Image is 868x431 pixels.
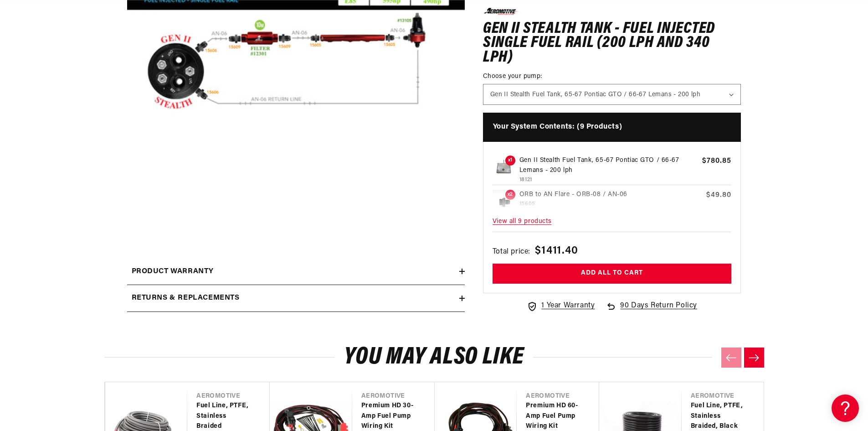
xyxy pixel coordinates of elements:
span: $1411.40 [535,243,578,259]
a: 1 Year Warranty [527,300,595,312]
a: Gen II Stealth Fuel Tank, 65-67 Pontiac GTO / 66-67 Lemans x1 Gen II Stealth Fuel Tank, 65-67 Pon... [493,156,732,185]
span: x1 [505,156,515,166]
h2: You may also like [104,347,764,368]
p: Gen II Stealth Fuel Tank, 65-67 Pontiac GTO / 66-67 Lemans - 200 lph [519,156,699,176]
span: $780.85 [702,156,731,166]
summary: Product warranty [127,259,465,285]
span: View all 9 products [493,212,732,232]
button: Previous slide [721,348,741,368]
label: Choose your pump: [483,72,741,81]
span: Total price: [493,246,530,258]
a: 90 Days Return Policy [606,300,697,321]
button: Add all to cart [493,264,732,284]
h1: Gen II Stealth Tank - Fuel Injected Single Fuel Rail (200 lph and 340 lph) [483,22,741,65]
summary: Returns & replacements [127,285,465,312]
button: Next slide [744,348,764,368]
h4: Your System Contents: (9 Products) [483,113,741,142]
img: Gen II Stealth Fuel Tank, 65-67 Pontiac GTO / 66-67 Lemans [493,156,515,178]
h2: Returns & replacements [132,292,240,304]
p: 18121 [519,176,699,185]
h2: Product warranty [132,266,214,278]
span: 90 Days Return Policy [620,300,697,321]
span: 1 Year Warranty [541,300,595,312]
